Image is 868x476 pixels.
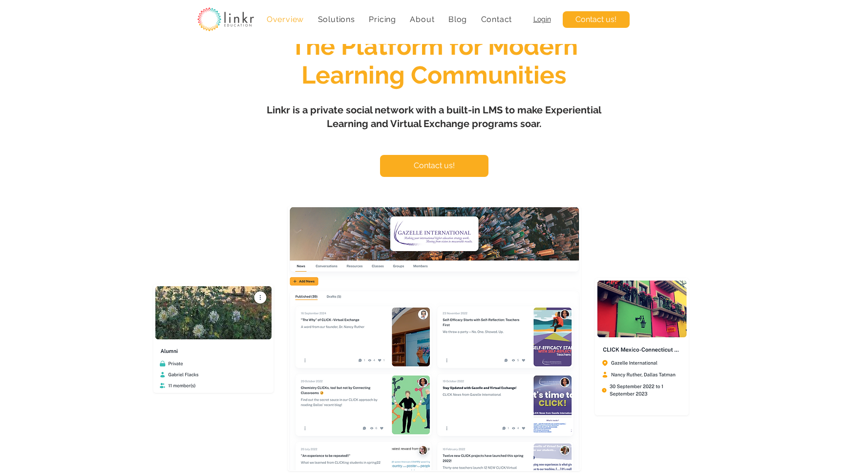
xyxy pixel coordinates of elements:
[563,11,630,28] a: Contact us!
[414,160,455,171] span: Contact us!
[262,10,517,29] nav: Site
[448,15,467,24] span: Blog
[380,155,488,177] a: Contact us!
[575,14,616,25] span: Contact us!
[481,15,512,24] span: Contact
[533,15,551,23] a: Login
[267,15,304,24] span: Overview
[291,32,578,89] span: The Platform for Modern Learning Communities
[596,279,688,414] img: linkr hero 2.png
[262,10,309,29] a: Overview
[405,10,440,29] div: About
[313,10,360,29] div: Solutions
[289,207,580,470] img: linkr hero 1.png
[369,15,396,24] span: Pricing
[476,10,517,29] a: Contact
[364,10,401,29] a: Pricing
[444,10,472,29] a: Blog
[318,15,355,24] span: Solutions
[154,285,273,392] img: linkr hero 4.png
[267,104,601,130] span: Linkr is a private social network with a built-in LMS to make Experiential Learning and Virtual E...
[410,15,434,24] span: About
[197,7,254,31] img: linkr_logo_transparentbg.png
